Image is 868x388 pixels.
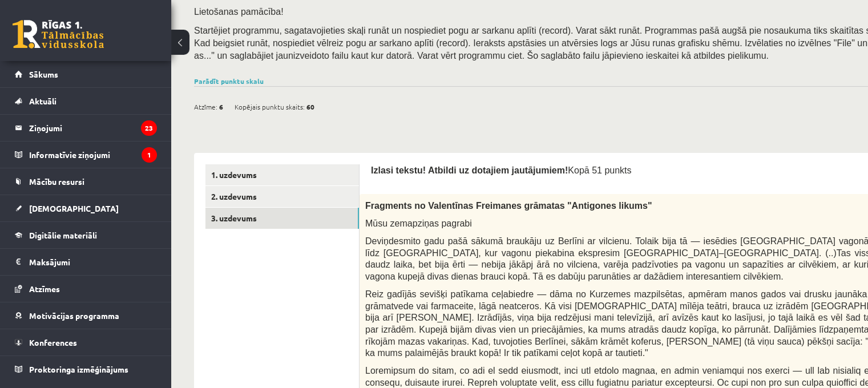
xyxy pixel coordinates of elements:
[194,7,284,17] span: Lietošanas pamācība!
[306,98,314,115] span: 60
[194,98,217,115] span: Atzīme:
[29,310,119,321] span: Motivācijas programma
[29,249,157,275] legend: Maksājumi
[15,168,157,195] a: Mācību resursi
[371,165,568,175] span: Izlasi tekstu! Atbildi uz dotajiem jautājumiem!
[141,120,157,136] i: 23
[365,219,472,228] span: Mūsu zemapziņas pagrabi
[29,176,84,187] span: Mācību resursi
[15,115,157,141] a: Ziņojumi23
[15,88,157,114] a: Aktuāli
[29,284,60,294] span: Atzīmes
[29,364,128,374] span: Proktoringa izmēģinājums
[568,165,631,175] span: Kopā 51 punkts
[205,186,359,207] a: 2. uzdevums
[11,11,588,47] body: Визуальный текстовый редактор, wiswyg-editor-user-answer-47433917607560
[11,11,588,23] body: Визуальный текстовый редактор, wiswyg-editor-user-answer-47433936711060
[15,276,157,302] a: Atzīmes
[29,69,58,79] span: Sākums
[205,164,359,185] a: 1. uzdevums
[365,201,652,211] span: Fragments no Valentīnas Freimanes grāmatas "Antigones likums"
[29,96,56,106] span: Aktuāli
[29,142,157,168] legend: Informatīvie ziņojumi
[142,147,157,163] i: 1
[29,337,77,347] span: Konferences
[29,230,97,240] span: Digitālie materiāli
[15,61,157,87] a: Sākums
[205,208,359,229] a: 3. uzdevums
[15,142,157,168] a: Informatīvie ziņojumi1
[15,195,157,221] a: [DEMOGRAPHIC_DATA]
[11,11,588,23] body: Визуальный текстовый редактор, wiswyg-editor-user-answer-47433899608560
[29,203,119,213] span: [DEMOGRAPHIC_DATA]
[13,20,104,48] a: Rīgas 1. Tālmācības vidusskola
[15,249,157,275] a: Maksājumi
[219,98,223,115] span: 6
[11,11,588,100] body: Визуальный текстовый редактор, wiswyg-editor-user-answer-47433907898160
[15,329,157,355] a: Konferences
[29,115,157,141] legend: Ziņojumi
[15,356,157,382] a: Proktoringa izmēģinājums
[15,302,157,329] a: Motivācijas programma
[194,76,264,86] a: Parādīt punktu skalu
[15,222,157,248] a: Digitālie materiāli
[235,98,305,115] span: Kopējais punktu skaits:
[11,11,588,23] body: Визуальный текстовый редактор, wiswyg-editor-user-answer-47433963596140
[11,11,588,100] body: Визуальный текстовый редактор, wiswyg-editor-user-answer-47434015475520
